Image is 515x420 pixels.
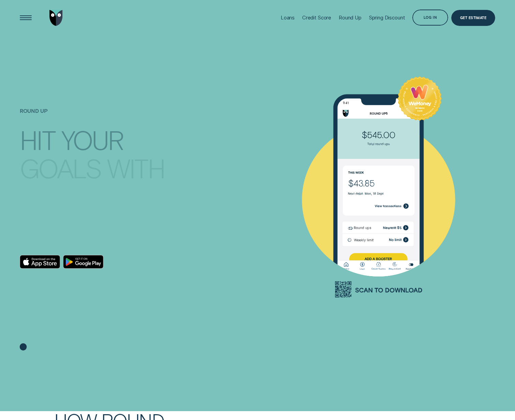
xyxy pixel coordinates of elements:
[20,155,101,180] div: GOALS
[451,10,495,26] a: Get Estimate
[20,108,175,124] h1: Round Up
[302,15,331,21] div: Credit Score
[63,255,104,269] a: Android App on Google Play
[61,127,123,152] div: YOUR
[281,15,295,21] div: Loans
[369,15,405,21] div: Spring Discount
[20,255,60,269] a: Download on the App Store
[412,10,448,26] button: Log in
[20,127,55,152] div: HIT
[20,120,175,195] h4: HIT YOUR GOALS WITH ROUND UP
[18,10,34,26] button: Open Menu
[339,15,362,21] div: Round Up
[49,10,63,26] img: Wisr
[107,155,164,180] div: WITH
